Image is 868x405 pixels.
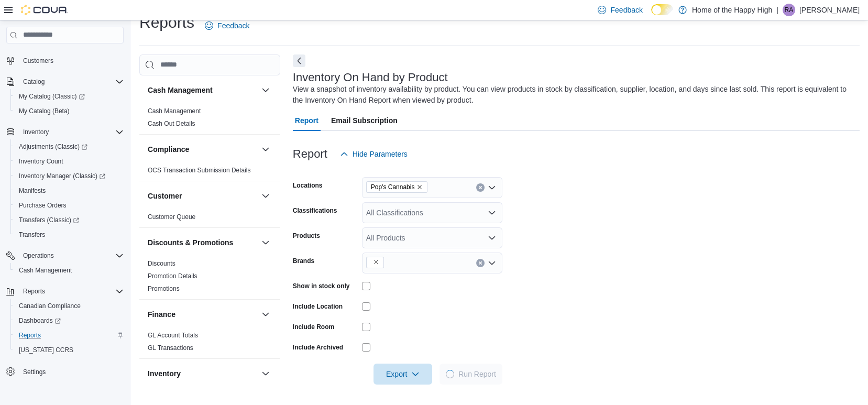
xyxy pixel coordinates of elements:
span: Purchase Orders [15,199,124,212]
span: [US_STATE] CCRS [19,346,73,354]
a: Inventory Count [15,155,68,168]
a: Reports [15,329,45,342]
button: Catalog [19,75,49,88]
span: Catalog [19,75,124,88]
input: Dark Mode [651,4,673,15]
span: Operations [23,251,54,260]
span: Inventory Manager (Classic) [15,170,124,182]
span: Loading [446,370,454,378]
button: Catalog [2,74,128,89]
button: Operations [19,249,58,262]
a: Dashboards [10,313,128,328]
button: Next [293,54,305,67]
span: Promotions [148,284,180,293]
button: Open list of options [488,183,496,192]
a: My Catalog (Classic) [10,89,128,104]
button: My Catalog (Beta) [10,104,128,118]
span: Feedback [610,5,642,15]
label: Include Room [293,323,334,331]
button: Export [373,364,432,385]
p: | [776,4,778,16]
button: Inventory [259,367,272,380]
p: Home of the Happy High [692,4,772,16]
a: My Catalog (Beta) [15,105,74,117]
button: Inventory Count [10,154,128,169]
a: Cash Out Details [148,120,195,127]
span: Purchase Orders [19,201,67,210]
span: Dashboards [19,316,61,325]
span: Report [295,110,318,131]
span: Run Report [458,369,496,379]
img: Cova [21,5,68,15]
a: Inventory Manager (Classic) [10,169,128,183]
button: Inventory [19,126,53,138]
span: Discounts [148,259,175,268]
span: My Catalog (Beta) [19,107,70,115]
a: Cash Management [148,107,201,115]
button: Purchase Orders [10,198,128,213]
a: GL Account Totals [148,332,198,339]
div: Discounts & Promotions [139,257,280,299]
button: [US_STATE] CCRS [10,343,128,357]
div: Cash Management [139,105,280,134]
button: Clear input [476,183,485,192]
span: Export [380,364,426,385]
span: Cash Out Details [148,119,195,128]
button: Cash Management [10,263,128,278]
a: [US_STATE] CCRS [15,344,78,356]
button: Cash Management [148,85,257,95]
button: Reports [19,285,49,298]
label: Classifications [293,206,337,215]
span: Inventory [23,128,49,136]
span: Customers [19,54,124,67]
span: Hide Parameters [353,149,408,159]
button: Open list of options [488,209,496,217]
button: Canadian Compliance [10,299,128,313]
label: Include Location [293,302,343,311]
span: Pop's Cannabis [366,181,428,193]
h3: Inventory [148,368,181,379]
a: Transfers (Classic) [15,214,83,226]
span: My Catalog (Classic) [19,92,85,101]
h3: Inventory On Hand by Product [293,71,448,84]
span: Washington CCRS [15,344,124,356]
label: Include Archived [293,343,343,352]
a: Manifests [15,184,50,197]
button: Customers [2,53,128,68]
span: Canadian Compliance [15,300,124,312]
button: Compliance [259,143,272,156]
label: Show in stock only [293,282,350,290]
span: Inventory [19,126,124,138]
button: Compliance [148,144,257,155]
button: Settings [2,364,128,379]
button: Finance [148,309,257,320]
button: Cash Management [259,84,272,96]
a: OCS Transaction Submission Details [148,167,251,174]
div: Compliance [139,164,280,181]
span: Transfers [15,228,124,241]
a: My Catalog (Classic) [15,90,89,103]
a: Cash Management [15,264,76,277]
a: Discounts [148,260,175,267]
div: Customer [139,211,280,227]
label: Products [293,232,320,240]
span: GL Transactions [148,344,193,352]
a: Transfers [15,228,49,241]
button: Hide Parameters [336,144,412,165]
span: Email Subscription [331,110,398,131]
span: Settings [19,365,124,378]
button: Remove from selection in this group [373,259,379,265]
span: GL Account Totals [148,331,198,340]
h3: Compliance [148,144,189,155]
span: Manifests [15,184,124,197]
a: Inventory Manager (Classic) [15,170,109,182]
button: Reports [10,328,128,343]
span: Promotion Details [148,272,197,280]
a: Adjustments (Classic) [10,139,128,154]
span: Transfers (Classic) [19,216,79,224]
span: Inventory Count [19,157,63,166]
span: My Catalog (Beta) [15,105,124,117]
span: Operations [19,249,124,262]
span: Customer Queue [148,213,195,221]
span: Pop's Cannabis [371,182,415,192]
